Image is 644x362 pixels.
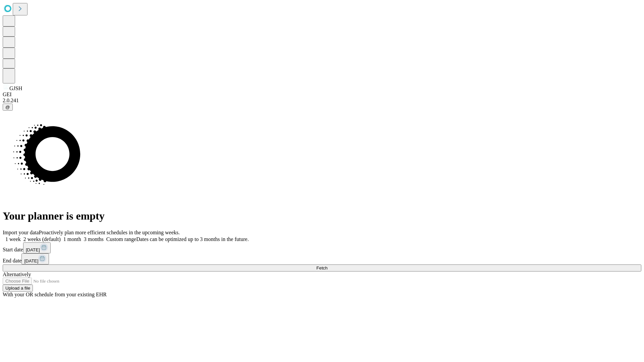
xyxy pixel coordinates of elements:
span: [DATE] [24,258,38,263]
span: Import your data [3,230,39,235]
span: [DATE] [26,247,40,252]
span: Proactively plan more efficient schedules in the upcoming weeks. [39,230,180,235]
button: Upload a file [3,285,33,292]
span: With your OR schedule from your existing EHR [3,292,107,297]
span: GJSH [9,85,22,91]
button: [DATE] [21,253,49,264]
button: [DATE] [23,242,51,253]
div: End date [3,253,641,264]
div: Start date [3,242,641,253]
span: Alternatively [3,271,31,277]
button: Fetch [3,264,641,271]
h1: Your planner is empty [3,210,641,222]
span: Fetch [316,265,327,270]
span: 3 months [84,236,104,242]
span: 1 week [5,236,21,242]
span: 2 weeks (default) [23,236,61,242]
span: Dates can be optimized up to 3 months in the future. [136,236,249,242]
div: 2.0.241 [3,98,641,104]
span: Custom range [106,236,136,242]
span: 1 month [63,236,81,242]
div: GEI [3,92,641,98]
span: @ [5,105,10,110]
button: @ [3,104,13,111]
